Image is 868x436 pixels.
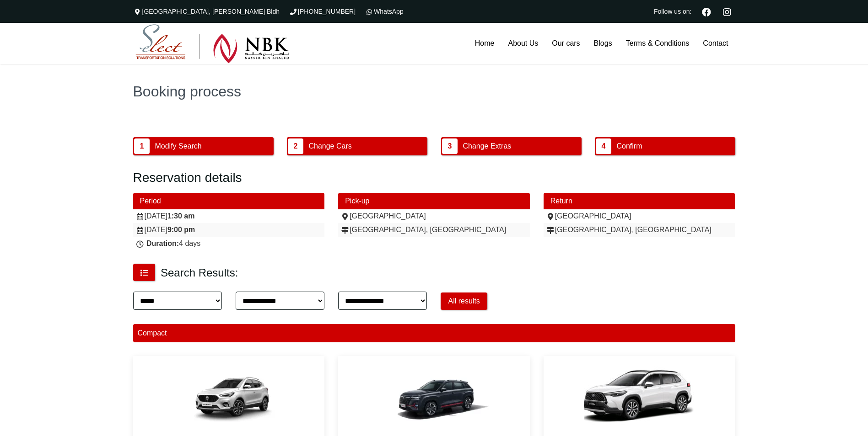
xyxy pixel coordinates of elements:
a: [PHONE_NUMBER] [289,8,356,15]
strong: 9:00 pm [167,226,195,234]
div: [GEOGRAPHIC_DATA] [340,212,528,221]
strong: 1:30 am [167,212,195,220]
span: 4 [596,138,611,154]
div: Return [544,193,735,209]
div: Pick-up [338,193,530,209]
img: Toyota COROLLA CROSS or similar [584,363,694,431]
span: Change Extras [459,138,514,155]
button: 4 Confirm [595,137,735,155]
div: [GEOGRAPHIC_DATA], [GEOGRAPHIC_DATA] [340,225,528,234]
div: Period [133,193,325,209]
button: 3 Change Extras [441,137,582,155]
h3: Search Results: [161,266,238,280]
span: Confirm [613,138,645,155]
div: Compact [133,324,735,342]
strong: Duration: [146,239,179,247]
a: Instagram [719,6,735,16]
a: Terms & Conditions [619,23,696,64]
div: [GEOGRAPHIC_DATA], [GEOGRAPHIC_DATA] [546,225,733,234]
h2: Reservation details [133,170,735,186]
button: 1 Modify Search [133,137,274,155]
img: Select Rent a Car [135,24,289,64]
img: Changan CS35 or similar [379,363,489,431]
span: Change Cars [305,138,355,155]
span: 1 [134,138,150,154]
a: Contact [696,23,735,64]
div: [DATE] [135,212,323,221]
a: Our cars [545,23,587,64]
a: WhatsApp [365,8,404,15]
a: Blogs [587,23,619,64]
span: 3 [442,138,458,154]
button: 2 Change Cars [287,137,427,155]
div: [GEOGRAPHIC_DATA] [546,212,733,221]
span: 2 [288,138,303,154]
img: MG ZS or similar [174,363,284,431]
div: [DATE] [135,225,323,234]
button: All results [441,292,487,310]
a: About Us [501,23,545,64]
h1: Booking process [133,84,735,99]
span: Modify Search [151,138,205,155]
div: 4 days [135,239,323,248]
a: Facebook [698,6,715,16]
a: Home [468,23,501,64]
